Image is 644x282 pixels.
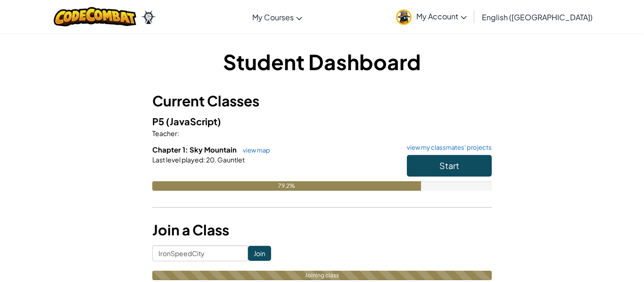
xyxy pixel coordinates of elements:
a: My Courses [248,4,307,30]
a: English ([GEOGRAPHIC_DATA]) [477,4,597,30]
input: Join [248,246,271,261]
a: view my classmates' projects [402,145,492,151]
span: : [203,155,205,164]
span: (JavaScript) [166,115,221,127]
img: CodeCombat logo [54,7,136,26]
span: Start [439,160,459,171]
img: avatar [396,9,412,25]
input: <Enter Class Code> [152,245,248,261]
span: English ([GEOGRAPHIC_DATA]) [482,12,593,22]
img: Ozaria [141,10,156,24]
h3: Current Classes [152,90,492,112]
span: Gauntlet [216,155,245,164]
span: Last level played [152,155,203,164]
h3: Join a Class [152,219,492,241]
div: Joining class [152,271,492,280]
a: view map [238,146,270,154]
button: Start [407,155,492,177]
a: My Account [391,2,471,32]
span: 20. [205,155,216,164]
span: Chapter 1: Sky Mountain [152,145,238,154]
span: Teacher [152,129,177,137]
h1: Student Dashboard [152,47,492,76]
span: My Courses [252,12,294,22]
span: My Account [416,11,467,21]
div: 79.2% [152,181,421,191]
span: : [177,129,179,137]
span: P5 [152,115,166,127]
